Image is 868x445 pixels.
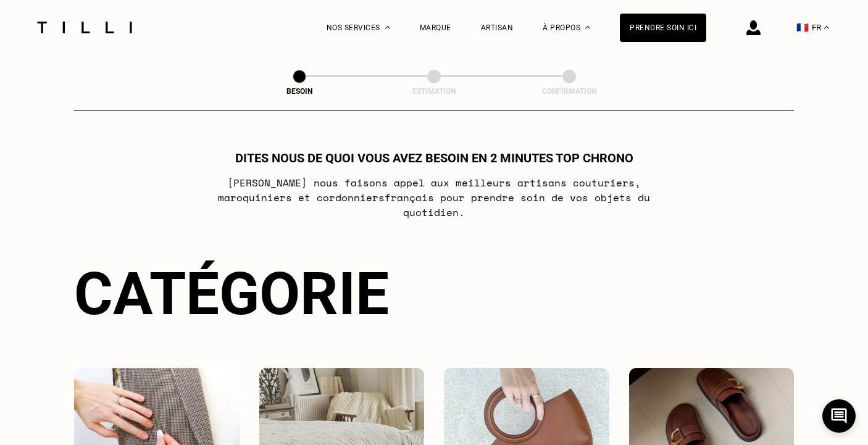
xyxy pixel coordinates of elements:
[481,23,514,32] a: Artisan
[796,22,809,33] span: 🇫🇷
[33,22,136,33] img: Logo du service de couturière Tilli
[824,26,829,29] img: menu déroulant
[235,151,633,165] h1: Dites nous de quoi vous avez besoin en 2 minutes top chrono
[190,175,679,220] p: [PERSON_NAME] nous faisons appel aux meilleurs artisans couturiers , maroquiniers et cordonniers ...
[746,20,761,35] img: icône connexion
[585,26,590,29] img: Menu déroulant à propos
[238,87,361,96] div: Besoin
[620,14,706,42] a: Prendre soin ici
[74,259,794,328] div: Catégorie
[420,23,451,32] a: Marque
[372,87,496,96] div: Estimation
[507,87,631,96] div: Confirmation
[385,26,390,29] img: Menu déroulant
